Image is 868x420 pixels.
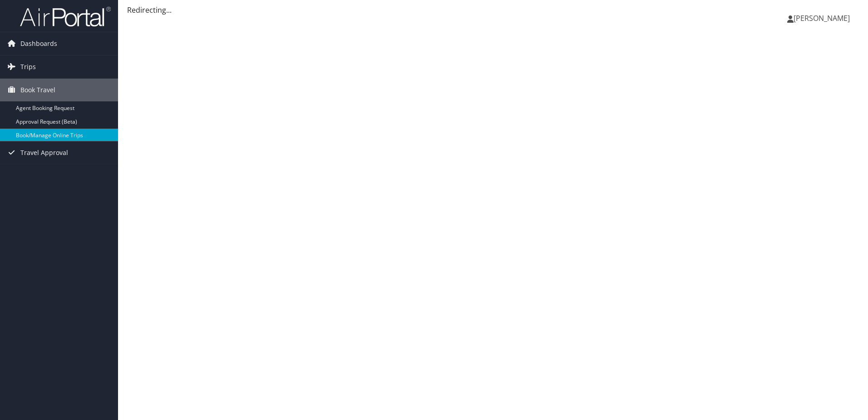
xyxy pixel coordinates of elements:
[127,5,859,15] div: Redirecting...
[794,13,850,23] span: [PERSON_NAME]
[787,5,859,32] a: [PERSON_NAME]
[20,6,111,27] img: airportal-logo.png
[20,79,55,101] span: Book Travel
[20,141,68,164] span: Travel Approval
[20,32,57,55] span: Dashboards
[20,55,36,78] span: Trips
